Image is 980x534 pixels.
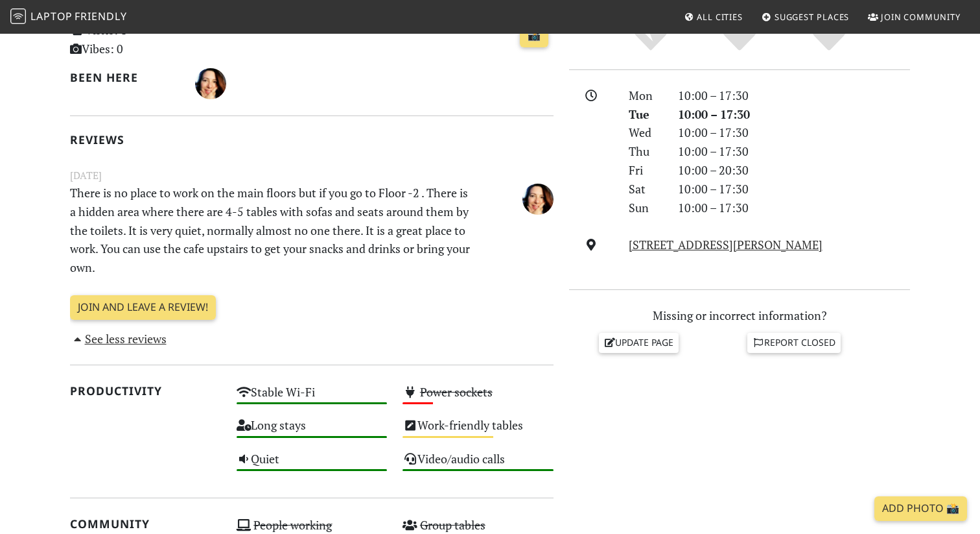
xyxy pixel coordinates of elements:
[229,448,395,481] div: Quiet
[30,9,73,23] span: Laptop
[70,133,554,147] h2: Reviews
[670,105,918,124] div: 10:00 – 17:30
[195,75,226,90] span: Esin Cittone
[621,86,670,105] div: Mon
[62,184,478,277] p: There is no place to work on the main floors but if you go to Floor -2 . There is a hidden area w...
[229,382,395,415] div: Stable Wi-Fi
[253,517,332,533] s: People working
[229,415,395,448] div: Long stays
[695,18,784,53] div: Yes
[70,21,221,58] p: Visits: 1 Vibes: 0
[62,167,561,184] small: [DATE]
[670,180,918,199] div: 10:00 – 17:30
[75,9,126,23] span: Friendly
[599,333,679,352] a: Update page
[621,180,670,199] div: Sat
[621,199,670,217] div: Sun
[670,142,918,161] div: 10:00 – 17:30
[606,18,695,53] div: No
[70,71,180,84] h2: Been here
[70,517,221,531] h2: Community
[697,11,743,23] span: All Cities
[621,161,670,180] div: Fri
[775,11,850,23] span: Suggest Places
[70,331,167,346] a: See less reviews
[621,105,670,124] div: Tue
[520,23,548,48] a: 📸
[70,384,221,398] h2: Productivity
[522,184,554,215] img: 1297-esin.jpg
[10,6,127,29] a: LaptopFriendly LaptopFriendly
[195,68,226,99] img: 1297-esin.jpg
[670,161,918,180] div: 10:00 – 20:30
[756,5,855,29] a: Suggest Places
[863,5,966,29] a: Join Community
[621,142,670,161] div: Thu
[395,415,561,448] div: Work-friendly tables
[420,384,493,400] s: Power sockets
[569,306,910,325] p: Missing or incorrect information?
[679,5,748,29] a: All Cities
[670,199,918,217] div: 10:00 – 17:30
[670,86,918,105] div: 10:00 – 17:30
[395,448,561,481] div: Video/audio calls
[670,123,918,142] div: 10:00 – 17:30
[784,18,874,53] div: Definitely!
[629,237,822,252] a: [STREET_ADDRESS][PERSON_NAME]
[420,517,485,533] s: Group tables
[522,189,554,205] span: Esin Cittone
[70,295,216,320] a: Join and leave a review!
[10,8,26,24] img: LaptopFriendly
[747,333,841,352] a: Report closed
[881,11,961,23] span: Join Community
[621,123,670,142] div: Wed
